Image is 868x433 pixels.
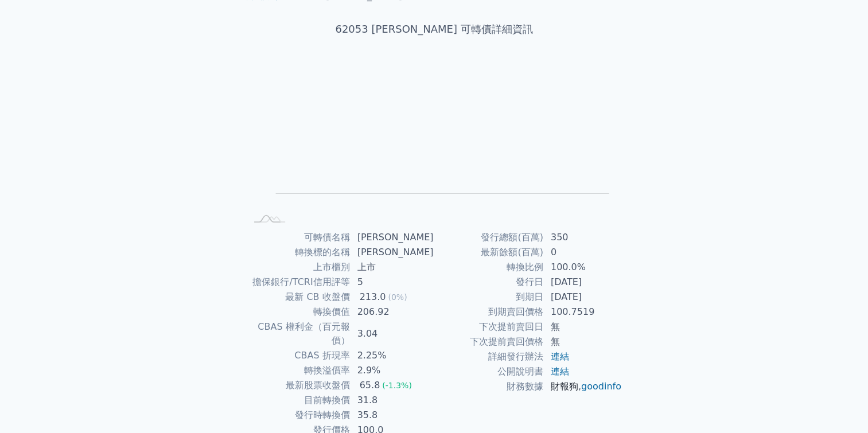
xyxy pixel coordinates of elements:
[544,319,622,334] td: 無
[351,348,434,363] td: 2.25%
[351,393,434,408] td: 31.8
[265,73,609,210] g: Chart
[246,348,351,363] td: CBAS 折現率
[351,230,434,245] td: [PERSON_NAME]
[246,305,351,319] td: 轉換價值
[544,290,622,305] td: [DATE]
[544,275,622,290] td: [DATE]
[246,245,351,260] td: 轉換標的名稱
[434,349,544,364] td: 詳細發行辦法
[544,334,622,349] td: 無
[434,245,544,260] td: 最新餘額(百萬)
[434,379,544,394] td: 財務數據
[246,290,351,305] td: 最新 CB 收盤價
[434,334,544,349] td: 下次提前賣回價格
[351,363,434,378] td: 2.9%
[246,230,351,245] td: 可轉債名稱
[351,319,434,348] td: 3.04
[544,305,622,319] td: 100.7519
[434,275,544,290] td: 發行日
[544,230,622,245] td: 350
[357,290,388,304] div: 213.0
[351,275,434,290] td: 5
[551,381,578,392] a: 財報狗
[551,366,569,377] a: 連結
[351,408,434,423] td: 35.8
[544,245,622,260] td: 0
[246,408,351,423] td: 發行時轉換價
[434,290,544,305] td: 到期日
[232,21,636,37] h1: 62053 [PERSON_NAME] 可轉債詳細資訊
[581,381,621,392] a: goodinfo
[551,351,569,362] a: 連結
[544,260,622,275] td: 100.0%
[246,363,351,378] td: 轉換溢價率
[544,379,622,394] td: ,
[434,230,544,245] td: 發行總額(百萬)
[246,378,351,393] td: 最新股票收盤價
[382,381,412,390] span: (-1.3%)
[434,319,544,334] td: 下次提前賣回日
[388,292,407,302] span: (0%)
[434,260,544,275] td: 轉換比例
[246,319,351,348] td: CBAS 權利金（百元報價）
[246,393,351,408] td: 目前轉換價
[246,275,351,290] td: 擔保銀行/TCRI信用評等
[351,245,434,260] td: [PERSON_NAME]
[351,305,434,319] td: 206.92
[246,260,351,275] td: 上市櫃別
[357,379,383,392] div: 65.8
[434,364,544,379] td: 公開說明書
[351,260,434,275] td: 上市
[434,305,544,319] td: 到期賣回價格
